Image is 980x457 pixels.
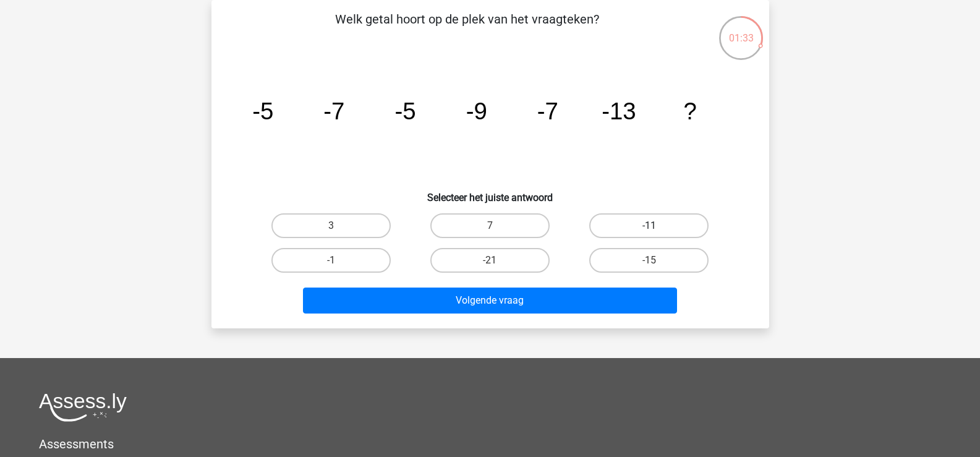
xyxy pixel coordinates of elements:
img: Assessly logo [39,393,127,422]
div: 01:33 [718,15,764,46]
label: -15 [589,248,709,273]
label: 7 [430,213,550,238]
label: -21 [430,248,550,273]
label: -1 [271,248,391,273]
h5: Assessments [39,437,941,451]
p: Welk getal hoort op de plek van het vraagteken? [231,10,703,47]
tspan: -5 [394,98,415,124]
tspan: -5 [252,98,273,124]
label: -11 [589,213,709,238]
tspan: -13 [602,98,636,124]
tspan: -7 [537,98,558,124]
tspan: -7 [323,98,344,124]
label: 3 [271,213,391,238]
tspan: ? [683,98,696,124]
h6: Selecteer het juiste antwoord [231,182,749,203]
button: Volgende vraag [303,288,677,314]
tspan: -9 [466,98,487,124]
